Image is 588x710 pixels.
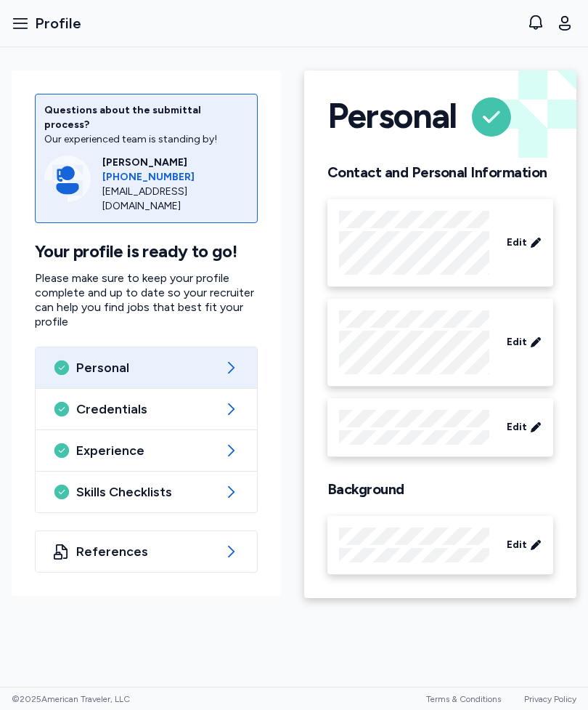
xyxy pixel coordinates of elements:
span: Skills Checklists [76,483,216,501]
span: Credentials [76,400,216,418]
div: [PERSON_NAME] [102,156,248,170]
a: Terms & Conditions [426,694,501,704]
span: Profile [35,13,81,33]
h1: Personal [327,94,457,140]
a: Privacy Policy [524,694,576,704]
span: Experience [76,442,216,459]
span: Edit [507,538,527,552]
img: Consultant [44,156,91,202]
span: Edit [507,420,527,435]
h2: Background [327,480,553,499]
span: © 2025 American Traveler, LLC [12,693,130,705]
h2: Contact and Personal Information [327,164,553,182]
h1: Your profile is ready to go! [35,241,258,262]
span: Personal [76,359,216,376]
div: Our experienced team is standing by! [44,132,248,147]
button: Profile [6,7,87,39]
div: Edit [327,398,553,457]
span: References [76,543,216,560]
a: [PHONE_NUMBER] [102,170,248,185]
span: Edit [507,235,527,250]
div: Edit [327,199,553,287]
div: Edit [327,516,553,575]
div: Edit [327,299,553,387]
span: Edit [507,335,527,350]
div: [EMAIL_ADDRESS][DOMAIN_NAME] [102,185,248,214]
div: Questions about the submittal process? [44,103,248,132]
p: Please make sure to keep your profile complete and up to date so your recruiter can help you find... [35,271,258,329]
